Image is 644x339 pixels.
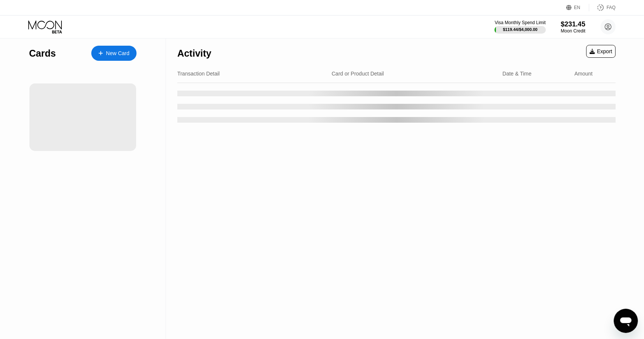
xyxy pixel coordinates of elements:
[495,20,546,34] div: Visa Monthly Spend Limit$119.44/$4,000.00
[91,46,137,61] div: New Card
[574,5,581,10] div: EN
[29,48,56,59] div: Cards
[177,48,211,59] div: Activity
[561,20,586,28] div: $231.45
[575,71,593,77] div: Amount
[614,309,638,333] iframe: Button to launch messaging window
[332,71,384,77] div: Card or Product Detail
[589,4,616,11] div: FAQ
[106,50,129,57] div: New Card
[561,28,586,34] div: Moon Credit
[495,20,546,25] div: Visa Monthly Spend Limit
[561,20,586,34] div: $231.45Moon Credit
[566,4,589,11] div: EN
[503,27,538,32] div: $119.44 / $4,000.00
[503,71,532,77] div: Date & Time
[590,48,612,54] div: Export
[586,45,616,58] div: Export
[607,5,616,10] div: FAQ
[177,71,220,77] div: Transaction Detail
